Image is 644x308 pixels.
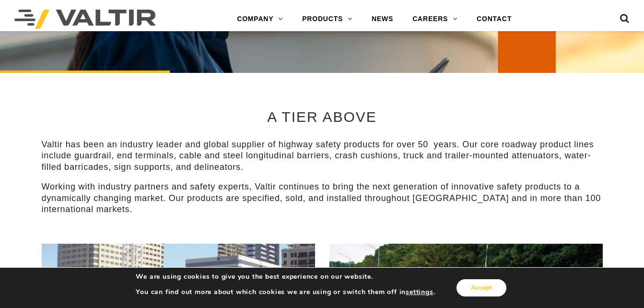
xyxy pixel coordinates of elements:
[406,288,433,296] button: settings
[457,279,506,296] button: Accept
[42,139,603,173] p: Valtir has been an industry leader and global supplier of highway safety products for over 50 yea...
[467,10,521,29] a: CONTACT
[136,288,435,296] p: You can find out more about which cookies we are using or switch them off in .
[293,10,362,29] a: PRODUCTS
[42,181,603,215] p: Working with industry partners and safety experts, Valtir continues to bring the next generation ...
[14,10,156,29] img: Valtir
[42,109,603,125] h2: A TIER ABOVE
[227,10,293,29] a: COMPANY
[362,10,403,29] a: NEWS
[403,10,467,29] a: CAREERS
[136,272,435,281] p: We are using cookies to give you the best experience on our website.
